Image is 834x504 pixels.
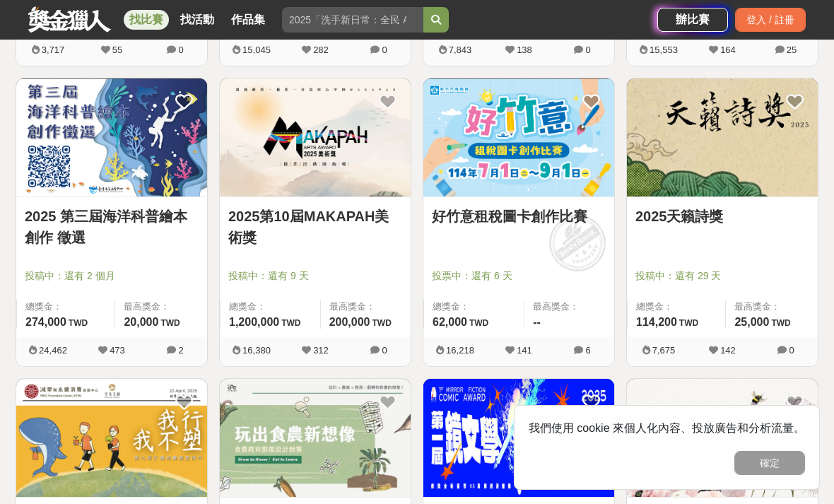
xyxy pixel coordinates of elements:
span: -- [533,316,541,328]
img: Cover Image [16,379,207,497]
span: 7,675 [652,345,676,356]
span: 20,000 [124,316,158,328]
span: 0 [789,345,794,356]
a: Cover Image [423,78,614,197]
span: 總獎金： [433,300,515,314]
img: Cover Image [220,78,411,197]
span: 最高獎金： [734,300,809,314]
img: Cover Image [423,78,614,197]
span: 15,045 [242,45,271,55]
span: TWD [679,318,698,328]
span: 25 [787,45,797,55]
span: 總獎金： [636,300,717,314]
span: 投票中：還有 6 天 [432,269,606,283]
span: 6 [585,345,590,356]
button: 確定 [734,451,805,475]
span: 114,200 [636,316,677,328]
a: Cover Image [220,78,411,197]
span: 25,000 [734,316,769,328]
img: Cover Image [627,379,818,497]
span: 312 [313,345,329,356]
span: TWD [469,318,488,328]
a: 2025第10屆MAKAPAH美術獎 [228,206,402,248]
span: 62,000 [433,316,467,328]
a: Cover Image [16,78,207,197]
a: 作品集 [225,10,271,30]
span: 274,000 [25,316,66,328]
img: Cover Image [627,78,818,197]
img: Cover Image [220,379,411,497]
span: 最高獎金： [533,300,606,314]
span: 0 [585,45,590,55]
span: 473 [110,345,125,356]
input: 2025「洗手新日常：全民 ALL IN」洗手歌全台徵選 [282,7,423,33]
span: 282 [313,45,329,55]
a: 好竹意租稅圖卡創作比賽 [432,206,606,227]
span: 總獎金： [25,300,106,314]
span: 1,200,000 [229,316,279,328]
span: 0 [382,345,387,356]
span: 16,380 [242,345,271,356]
a: 找比賽 [124,10,169,30]
span: 141 [517,345,532,356]
span: 164 [720,45,736,55]
span: 投稿中：還有 2 個月 [25,269,199,283]
span: 15,553 [650,45,678,55]
span: 138 [517,45,532,55]
a: 2025 第三屆海洋科普繪本創作 徵選 [25,206,199,248]
span: 0 [178,45,183,55]
span: TWD [160,318,180,328]
span: 最高獎金： [124,300,199,314]
a: 找活動 [175,10,220,30]
span: 0 [382,45,387,55]
span: 7,843 [449,45,472,55]
a: Cover Image [627,78,818,197]
span: 16,218 [446,345,474,356]
span: 我們使用 cookie 來個人化內容、投放廣告和分析流量。 [529,422,805,434]
span: 2 [178,345,183,356]
a: 辦比賽 [657,8,728,32]
span: 24,462 [39,345,67,356]
span: 最高獎金： [329,300,402,314]
span: 投稿中：還有 29 天 [635,269,809,283]
img: Cover Image [16,78,207,197]
img: Cover Image [423,379,614,497]
span: 142 [720,345,736,356]
a: 2025天籟詩獎 [635,206,809,227]
span: TWD [281,318,300,328]
span: TWD [372,318,392,328]
span: 55 [112,45,122,55]
span: 總獎金： [229,300,312,314]
span: TWD [69,318,88,328]
span: 200,000 [329,316,370,328]
span: 3,717 [42,45,65,55]
div: 登入 / 註冊 [735,8,806,32]
span: 投稿中：還有 9 天 [228,269,402,283]
span: TWD [771,318,790,328]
